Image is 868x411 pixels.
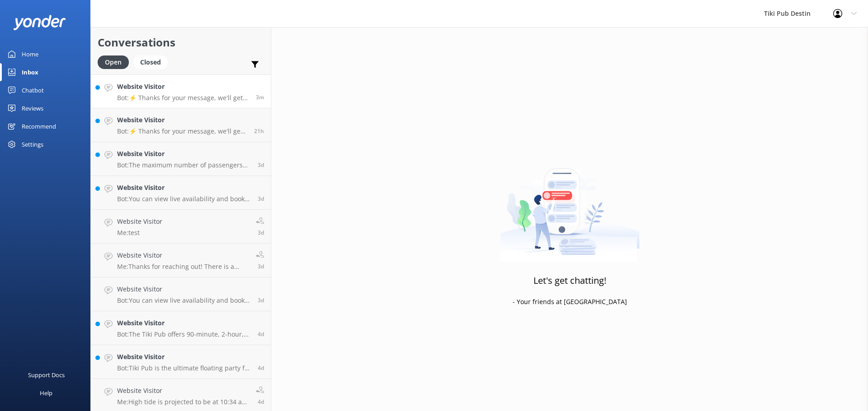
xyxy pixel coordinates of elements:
[98,34,264,51] h2: Conversations
[258,229,264,236] span: 05:09pm 07-Aug-2025 (UTC -06:00) America/Mexico_City
[40,384,52,402] div: Help
[117,195,251,203] p: Bot: You can view live availability and book your Tiki Pub online at [URL][DOMAIN_NAME].
[117,318,251,328] h4: Website Visitor
[258,263,264,270] span: 05:09pm 07-Aug-2025 (UTC -06:00) America/Mexico_City
[22,99,43,117] div: Reviews
[258,195,264,203] span: 07:00am 08-Aug-2025 (UTC -06:00) America/Mexico_City
[22,135,43,153] div: Settings
[117,398,249,406] p: Me: High tide is projected to be at 10:34 am on [DATE].
[258,330,264,338] span: 09:06am 07-Aug-2025 (UTC -06:00) America/Mexico_City
[258,398,264,406] span: 07:25am 07-Aug-2025 (UTC -06:00) America/Mexico_City
[91,244,271,277] a: Website VisitorMe:Thanks for reaching out! There is a chance others would not join, but certainly...
[91,176,271,210] a: Website VisitorBot:You can view live availability and book your Tiki Pub online at [URL][DOMAIN_N...
[117,330,251,338] p: Bot: The Tiki Pub offers 90-minute, 2-hour, and 3-hour experiences. For specific details on what ...
[117,94,249,102] p: Bot: ⚡ Thanks for your message, we'll get back to you as soon as we can. You're also welcome to k...
[117,127,247,135] p: Bot: ⚡ Thanks for your message, we'll get back to you as soon as we can. You're also welcome to k...
[117,217,162,226] h4: Website Visitor
[117,149,251,159] h4: Website Visitor
[254,127,264,135] span: 11:51am 10-Aug-2025 (UTC -06:00) America/Mexico_City
[91,311,271,345] a: Website VisitorBot:The Tiki Pub offers 90-minute, 2-hour, and 3-hour experiences. For specific de...
[258,161,264,169] span: 07:02am 08-Aug-2025 (UTC -06:00) America/Mexico_City
[117,364,251,372] p: Bot: Tiki Pub is the ultimate floating party for you and your friends. Join us on the beautiful b...
[133,57,172,67] a: Closed
[117,386,249,396] h4: Website Visitor
[98,55,129,69] div: Open
[117,296,251,305] p: Bot: You can view live availability and book your Tiki Pub online at [URL][DOMAIN_NAME].
[91,345,271,379] a: Website VisitorBot:Tiki Pub is the ultimate floating party for you and your friends. Join us on t...
[258,296,264,304] span: 02:37pm 07-Aug-2025 (UTC -06:00) America/Mexico_City
[117,250,249,260] h4: Website Visitor
[258,364,264,372] span: 08:55am 07-Aug-2025 (UTC -06:00) America/Mexico_City
[117,115,247,125] h4: Website Visitor
[500,149,640,262] img: artwork of a man stealing a conversation from at giant smartphone
[117,263,249,271] p: Me: Thanks for reaching out! There is a chance others would not join, but certainly not guarantee...
[117,82,249,92] h4: Website Visitor
[91,277,271,311] a: Website VisitorBot:You can view live availability and book your Tiki Pub online at [URL][DOMAIN_N...
[91,210,271,244] a: Website VisitorMe:test3d
[98,57,133,67] a: Open
[22,45,38,63] div: Home
[91,142,271,176] a: Website VisitorBot:The maximum number of passengers per trip is 6. Each guest, regardless of age,...
[513,297,627,307] p: - Your friends at [GEOGRAPHIC_DATA]
[28,366,65,384] div: Support Docs
[533,273,606,288] h3: Let's get chatting!
[117,284,251,294] h4: Website Visitor
[22,63,38,81] div: Inbox
[117,229,162,237] p: Me: test
[117,183,251,193] h4: Website Visitor
[133,55,168,69] div: Closed
[117,161,251,169] p: Bot: The maximum number of passengers per trip is 6. Each guest, regardless of age, needs to have...
[91,108,271,142] a: Website VisitorBot:⚡ Thanks for your message, we'll get back to you as soon as we can. You're als...
[22,117,56,135] div: Recommend
[91,74,271,108] a: Website VisitorBot:⚡ Thanks for your message, we'll get back to you as soon as we can. You're als...
[14,15,66,30] img: yonder-white-logo.png
[256,93,264,101] span: 09:27am 11-Aug-2025 (UTC -06:00) America/Mexico_City
[117,352,251,362] h4: Website Visitor
[22,81,44,99] div: Chatbot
